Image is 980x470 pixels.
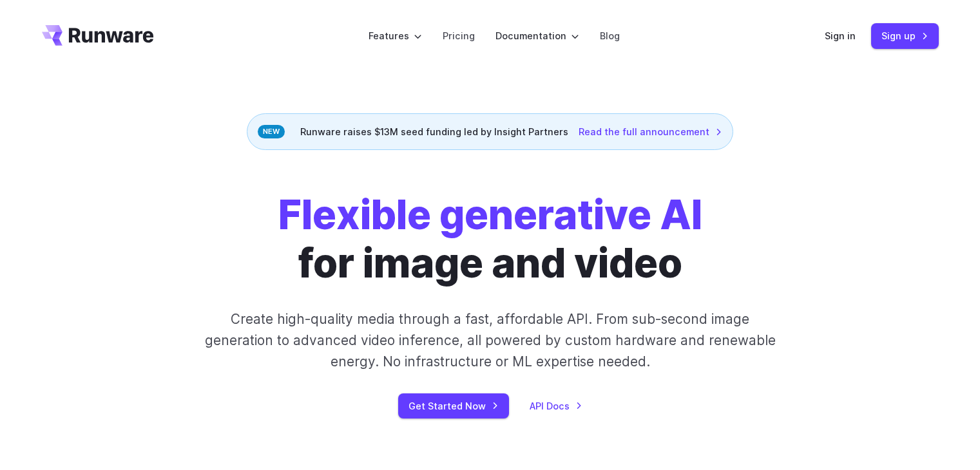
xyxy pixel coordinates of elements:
p: Create high-quality media through a fast, affordable API. From sub-second image generation to adv... [203,308,777,373]
a: Sign in [825,28,856,43]
a: Pricing [443,28,475,43]
label: Documentation [495,28,579,43]
h1: for image and video [278,191,702,288]
a: Blog [600,28,620,43]
label: Features [369,28,422,43]
a: Read the full announcement [579,124,722,139]
a: Get Started Now [398,393,509,418]
a: API Docs [530,399,582,413]
a: Go to / [42,25,154,46]
a: Sign up [871,23,939,48]
div: Runware raises $13M seed funding led by Insight Partners [247,113,733,150]
strong: Flexible generative AI [278,191,702,239]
